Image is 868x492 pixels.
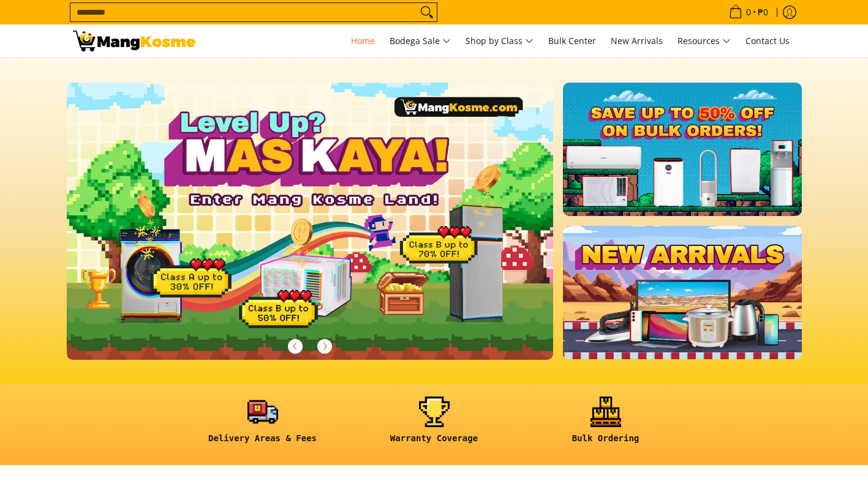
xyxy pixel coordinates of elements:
span: 0 [744,8,753,17]
span: New Arrivals [611,35,663,47]
span: Resources [677,34,731,49]
a: Resources [671,24,737,58]
a: <h6><strong>Bulk Ordering</strong></h6> [526,397,685,453]
a: <h6><strong>Warranty Coverage</strong></h6> [355,397,514,453]
span: Contact Us [745,35,790,47]
span: Bulk Center [548,35,596,47]
a: Bulk Center [542,24,602,58]
span: Home [351,35,375,47]
span: ₱0 [756,8,770,17]
a: Home [345,24,381,58]
span: Bodega Sale [390,34,451,49]
span: • [725,6,772,19]
button: Search [417,3,437,21]
a: New Arrivals [605,24,669,58]
a: Shop by Class [459,24,540,58]
nav: Main Menu [208,24,796,58]
a: <h6><strong>Delivery Areas & Fees</strong></h6> [183,397,342,453]
a: Bodega Sale [383,24,457,58]
button: Previous [282,333,309,360]
img: Gaming desktop banner [67,83,554,360]
button: Next [311,333,338,360]
img: Mang Kosme: Your Home Appliances Warehouse Sale Partner! [73,31,195,51]
a: Contact Us [739,24,796,58]
span: Shop by Class [466,34,534,49]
